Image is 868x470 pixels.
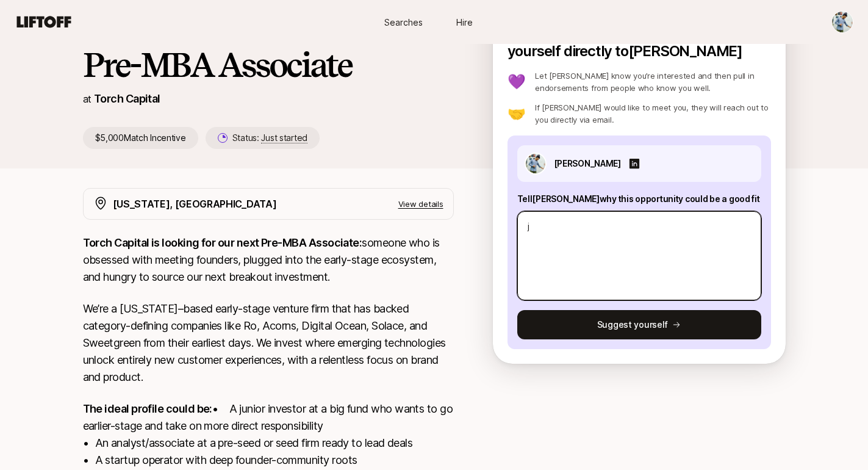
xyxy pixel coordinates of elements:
span: Just started [261,132,307,143]
p: at [83,91,91,107]
span: Searches [384,16,423,29]
p: 🤝 [508,106,526,121]
strong: Torch Capital is looking for our next Pre-MBA Associate: [83,236,362,249]
span: Hire [456,16,473,29]
p: [US_STATE], [GEOGRAPHIC_DATA] [113,196,277,212]
p: If [PERSON_NAME] would like to meet you, they will reach out to you directly via email. [535,101,770,126]
a: Hire [434,11,495,34]
textarea: j [517,211,761,300]
button: Suggest yourself [517,310,761,339]
p: We’re a [US_STATE]–based early-stage venture firm that has backed category-defining companies lik... [83,300,454,386]
button: Harshil Misra [831,11,853,33]
p: 💜 [508,74,526,89]
a: Searches [373,11,434,34]
p: Status: [232,131,307,145]
img: ACg8ocKWK8tTZsgEf-v_8baneYqemk9Ohnid1TpYFs5a3Ik-t4iWBLXvOg=s160-c [526,154,545,173]
p: Let [PERSON_NAME] know you’re interested and then pull in endorsements from people who know you w... [535,70,770,94]
p: Tell [PERSON_NAME] why this opportunity could be a good fit [517,192,761,206]
p: [PERSON_NAME] [554,156,621,171]
p: someone who is obsessed with meeting founders, plugged into the early-stage ecosystem, and hungry... [83,234,454,286]
a: Torch Capital [94,92,160,105]
img: Harshil Misra [832,12,853,32]
p: View details [398,198,443,210]
strong: The ideal profile could be: [83,402,212,415]
p: $5,000 Match Incentive [83,127,198,149]
h1: Pre-MBA Associate [83,46,454,83]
